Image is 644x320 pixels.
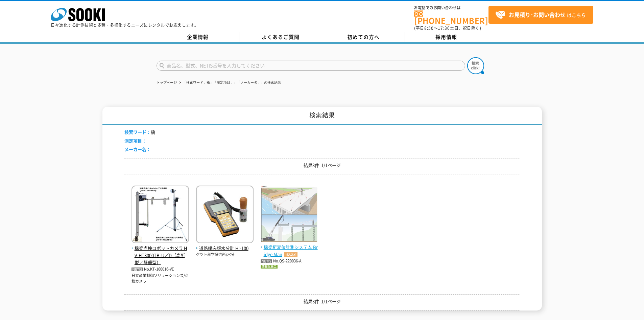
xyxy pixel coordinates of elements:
[157,81,177,84] a: トップページ
[261,186,318,244] img: 橋梁桁変位計測システム Bridge Man
[132,186,189,245] img: HV-HT3000TB-U／D（高所型／懸垂型）
[124,146,151,152] span: メーカー名：
[261,237,318,258] a: 橋梁桁変位計測システム Bridge Manオススメ
[261,244,318,258] span: 橋梁桁変位計測システム Bridge Man
[132,266,189,273] p: No.KT-160016-VE
[196,186,254,245] img: HI-100
[261,265,278,269] img: 情報化施工
[495,10,586,20] span: はこちら
[424,25,434,31] span: 8:50
[196,238,254,252] a: 道路橋床版水分計 HI-100
[196,245,254,252] span: 道路橋床版水分計 HI-100
[261,258,318,265] p: No.QS-220036-A
[509,10,566,19] strong: お見積り･お問い合わせ
[124,298,520,305] p: 結果3件 1/1ページ
[438,25,450,31] span: 17:30
[157,61,465,71] input: 商品名、型式、NETIS番号を入力してください
[132,238,189,266] a: 橋梁点検ロボットカメラ HV-HT3000TB-U／D（高所型／懸垂型）
[124,129,155,136] li: 橋
[124,129,151,135] span: 検索ワード：
[51,23,199,27] p: 日々進化する計測技術と多種・多様化するニーズにレンタルでお応えします。
[322,32,405,42] a: 初めての方へ
[196,252,254,258] p: ケツト科学研究所/水分
[178,79,281,86] li: 「検索ワード：橋」「測定項目：」「メーカー名：」の検索結果
[488,6,593,24] a: お見積り･お問い合わせはこちら
[414,25,481,31] span: (平日 ～ 土日、祝日除く)
[282,252,299,257] img: オススメ
[414,10,488,24] a: [PHONE_NUMBER]
[132,273,189,284] p: 日立産業制御ソリューションズ/点検カメラ
[467,57,484,74] img: btn_search.png
[124,162,520,169] p: 結果3件 1/1ページ
[414,6,488,10] span: お電話でのお問い合わせは
[124,137,146,144] span: 測定項目：
[239,32,322,42] a: よくあるご質問
[102,107,542,125] h1: 検索結果
[132,245,189,266] span: 橋梁点検ロボットカメラ HV-HT3000TB-U／D（高所型／懸垂型）
[157,32,239,42] a: 企業情報
[347,33,380,41] span: 初めての方へ
[405,32,488,42] a: 採用情報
